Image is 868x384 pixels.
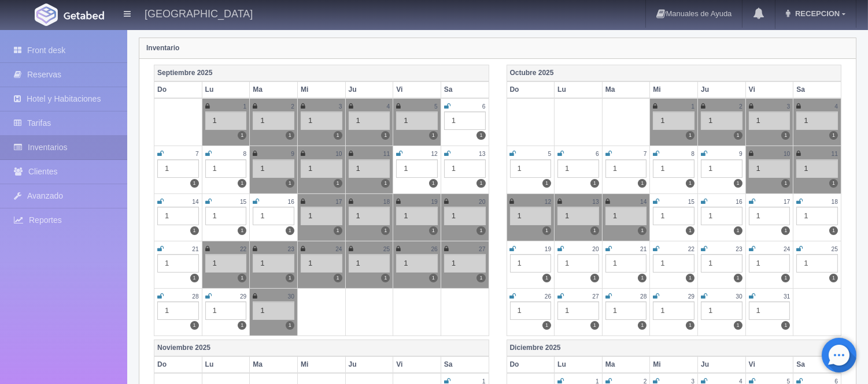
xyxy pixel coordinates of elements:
[441,81,489,98] th: Sa
[477,226,485,235] label: 1
[444,111,486,130] div: 1
[784,293,790,300] small: 31
[596,151,599,157] small: 6
[297,356,345,373] th: Mi
[545,293,551,300] small: 26
[434,103,438,110] small: 5
[286,226,294,235] label: 1
[638,321,647,330] label: 1
[640,246,647,252] small: 21
[205,301,247,320] div: 1
[238,179,246,188] label: 1
[749,111,791,130] div: 1
[650,356,698,373] th: Mi
[781,274,790,282] label: 1
[429,226,438,235] label: 1
[542,321,551,330] label: 1
[691,151,695,157] small: 8
[784,151,790,157] small: 10
[202,356,250,373] th: Lu
[592,293,599,300] small: 27
[638,179,647,188] label: 1
[745,81,793,98] th: Vi
[784,246,790,252] small: 24
[349,159,390,178] div: 1
[749,301,791,320] div: 1
[335,246,342,252] small: 24
[202,81,250,98] th: Lu
[590,179,599,188] label: 1
[781,321,790,330] label: 1
[829,131,838,140] label: 1
[477,179,485,188] label: 1
[698,356,746,373] th: Ju
[444,207,486,225] div: 1
[238,226,246,235] label: 1
[387,103,390,110] small: 4
[238,321,246,330] label: 1
[205,111,247,130] div: 1
[286,321,294,330] label: 1
[240,199,246,205] small: 15
[345,356,393,373] th: Ju
[829,179,838,188] label: 1
[739,103,743,110] small: 2
[691,103,695,110] small: 1
[253,111,294,130] div: 1
[291,151,294,157] small: 9
[383,246,390,252] small: 25
[688,199,695,205] small: 15
[349,111,390,130] div: 1
[557,207,599,225] div: 1
[590,321,599,330] label: 1
[205,159,247,178] div: 1
[396,254,438,273] div: 1
[349,207,390,225] div: 1
[345,81,393,98] th: Ju
[238,274,246,282] label: 1
[793,356,841,373] th: Sa
[686,321,695,330] label: 1
[507,65,841,81] th: Octubre 2025
[796,254,838,273] div: 1
[35,3,58,26] img: Getabed
[832,246,838,252] small: 25
[653,159,695,178] div: 1
[479,199,485,205] small: 20
[701,301,743,320] div: 1
[557,301,599,320] div: 1
[542,226,551,235] label: 1
[542,179,551,188] label: 1
[555,81,603,98] th: Lu
[749,254,791,273] div: 1
[545,246,551,252] small: 19
[64,11,104,20] img: Getabed
[301,111,342,130] div: 1
[640,199,647,205] small: 14
[444,254,486,273] div: 1
[145,6,253,20] h4: [GEOGRAPHIC_DATA]
[834,103,838,110] small: 4
[507,356,555,373] th: Do
[157,301,199,320] div: 1
[381,131,390,140] label: 1
[288,246,294,252] small: 23
[190,321,199,330] label: 1
[510,254,552,273] div: 1
[605,254,647,273] div: 1
[793,81,841,98] th: Sa
[381,274,390,282] label: 1
[383,199,390,205] small: 18
[749,159,791,178] div: 1
[650,81,698,98] th: Mi
[640,293,647,300] small: 28
[542,274,551,282] label: 1
[510,207,552,225] div: 1
[205,254,247,273] div: 1
[686,274,695,282] label: 1
[243,103,247,110] small: 1
[335,199,342,205] small: 17
[701,254,743,273] div: 1
[781,226,790,235] label: 1
[205,207,247,225] div: 1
